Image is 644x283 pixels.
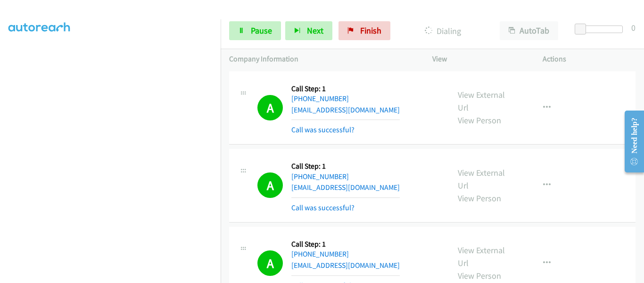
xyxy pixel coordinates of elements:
[291,183,400,192] a: [EMAIL_ADDRESS][DOMAIN_NAME]
[291,261,400,270] a: [EMAIL_ADDRESS][DOMAIN_NAME]
[291,203,355,212] a: Call was successful?
[631,21,636,34] div: 0
[458,193,501,204] a: View Person
[579,26,623,33] div: Delay between calls (in seconds)
[432,53,526,65] p: View
[458,245,505,268] a: View External Url
[257,95,283,120] h1: A
[339,21,390,40] a: Finish
[291,94,349,103] a: [PHONE_NUMBER]
[291,105,400,114] a: [EMAIL_ADDRESS][DOMAIN_NAME]
[257,172,283,198] h1: A
[229,53,415,65] p: Company Information
[257,250,283,276] h1: A
[291,84,400,94] h5: Call Step: 1
[617,104,644,179] iframe: Resource Center
[251,25,272,36] span: Pause
[291,240,400,249] h5: Call Step: 1
[291,162,400,171] h5: Call Step: 1
[229,21,281,40] a: Pause
[458,167,505,191] a: View External Url
[291,125,355,134] a: Call was successful?
[543,53,636,65] p: Actions
[291,249,349,258] a: [PHONE_NUMBER]
[500,21,558,40] button: AutoTab
[291,172,349,181] a: [PHONE_NUMBER]
[403,25,483,37] p: Dialing
[458,270,501,281] a: View Person
[458,115,501,126] a: View Person
[360,25,381,36] span: Finish
[307,25,323,36] span: Next
[285,21,332,40] button: Next
[458,89,505,113] a: View External Url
